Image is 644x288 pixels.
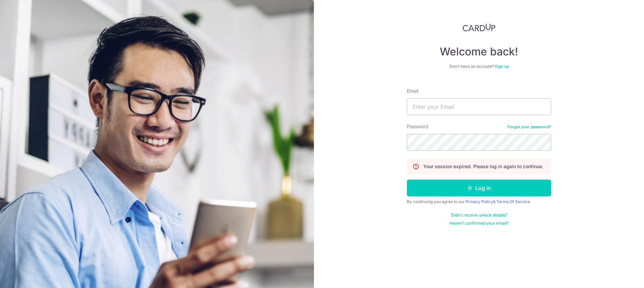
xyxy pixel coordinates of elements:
a: Terms Of Service [496,199,530,204]
img: CardUp Logo [463,23,495,32]
div: By continuing you agree to our & [407,199,551,204]
a: Sign up [495,64,509,69]
label: Password [407,123,428,130]
h4: Welcome back! [407,45,551,58]
a: Privacy Policy [466,199,493,204]
a: Didn't receive unlock details? [451,212,507,218]
a: Forgot your password? [507,124,551,130]
p: Your session expired. Please log in again to continue. [423,163,543,170]
a: Haven't confirmed your email? [449,221,508,226]
input: Enter your Email [407,98,551,115]
button: Log in [407,180,551,196]
label: Email [407,88,418,94]
div: Don’t have an account? [407,64,551,69]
